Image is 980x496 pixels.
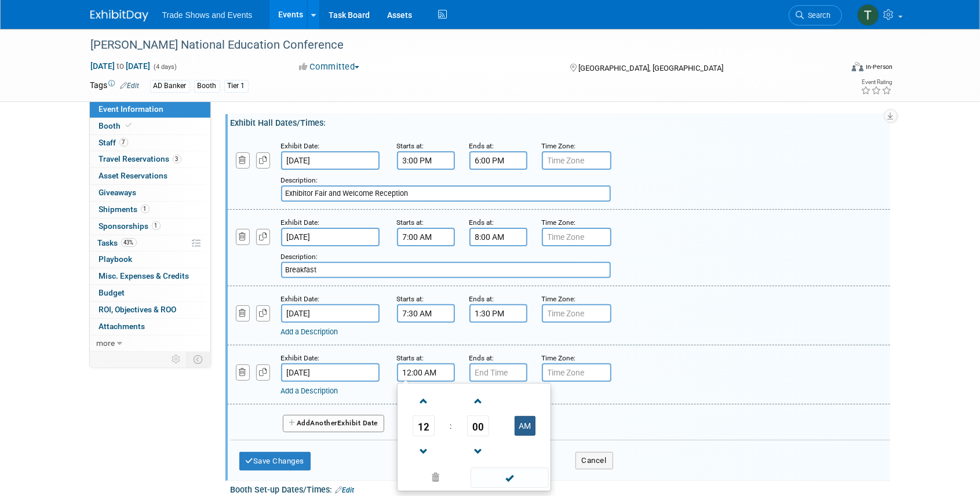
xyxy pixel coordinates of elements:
div: Tier 1 [224,80,249,92]
a: more [90,335,210,352]
span: Event Information [99,104,164,114]
small: Time Zone: [542,354,576,362]
span: Sponsorships [99,221,161,231]
a: Giveaways [90,185,210,201]
a: Event Information [90,101,210,118]
a: Edit [121,82,140,90]
div: In-Person [865,63,892,71]
input: End Time [469,363,527,382]
a: Sponsorships1 [90,218,210,235]
a: Shipments1 [90,202,210,218]
small: Ends at: [469,295,494,303]
button: AM [515,416,535,436]
small: Starts at: [397,218,424,227]
input: End Time [469,304,527,323]
span: Trade Shows and Events [162,10,253,20]
button: AddAnotherExhibit Date [283,415,385,432]
span: Shipments [99,205,150,214]
input: End Time [469,151,527,170]
input: Date [281,228,380,246]
small: Starts at: [397,354,424,362]
a: Misc. Expenses & Credits [90,268,210,285]
td: Personalize Event Tab Strip [167,352,187,367]
small: Ends at: [469,354,494,362]
input: Date [281,304,380,323]
span: (4 days) [153,63,177,71]
input: Date [281,363,380,382]
span: to [115,61,126,71]
span: [DATE] [DATE] [90,61,151,71]
a: Search [789,5,842,25]
small: Exhibit Date: [281,354,320,362]
a: Increment Minute [467,386,489,415]
a: Playbook [90,251,210,268]
a: Tasks43% [90,235,210,251]
span: Attachments [99,322,145,331]
small: Time Zone: [542,218,576,227]
a: Add a Description [281,386,338,395]
span: Misc. Expenses & Credits [99,271,190,280]
div: Event Rating [861,79,892,85]
span: Pick Hour [413,415,435,436]
span: Travel Reservations [99,154,181,163]
small: Exhibit Date: [281,218,320,227]
small: Description: [281,176,318,184]
a: Increment Hour [413,386,435,415]
small: Time Zone: [542,295,576,303]
img: ExhibitDay [90,10,148,21]
td: Tags [90,79,140,93]
span: Giveaways [99,188,137,197]
a: Booth [90,118,210,134]
span: ROI, Objectives & ROO [99,305,177,314]
span: Pick Minute [467,415,489,436]
input: Time Zone [542,151,611,170]
a: Decrement Minute [467,436,489,466]
a: Asset Reservations [90,168,210,184]
small: Ends at: [469,218,494,227]
a: Decrement Hour [413,436,435,466]
a: Done [469,471,549,487]
a: Edit [336,486,355,494]
small: Starts at: [397,295,424,303]
td: Toggle Event Tabs [187,352,210,367]
span: 3 [173,155,181,163]
span: [GEOGRAPHIC_DATA], [GEOGRAPHIC_DATA] [578,64,723,72]
input: Description [281,185,611,202]
img: Tiff Wagner [857,4,879,26]
a: ROI, Objectives & ROO [90,302,210,318]
button: Cancel [575,452,613,469]
div: Booth [194,80,220,92]
input: Date [281,151,380,170]
small: Starts at: [397,142,424,150]
button: Save Changes [239,452,311,471]
span: 1 [141,205,150,213]
span: Search [804,11,831,20]
span: 43% [121,238,137,247]
input: End Time [469,228,527,246]
a: Add a Description [281,327,338,336]
button: Committed [295,61,364,73]
a: Clear selection [400,470,472,486]
a: Travel Reservations3 [90,151,210,167]
div: Event Format [774,60,893,78]
small: Description: [281,253,318,261]
span: more [97,338,115,348]
small: Exhibit Date: [281,295,320,303]
input: Time Zone [542,228,611,246]
input: Start Time [397,304,455,323]
td: : [448,415,454,436]
input: Start Time [397,363,455,382]
span: Staff [99,138,128,147]
small: Ends at: [469,142,494,150]
span: Asset Reservations [99,171,168,180]
div: AD Banker [150,80,190,92]
div: Exhibit Hall Dates/Times: [231,114,890,129]
input: Time Zone [542,304,611,323]
input: Description [281,262,611,278]
a: Budget [90,285,210,301]
img: Format-Inperson.png [852,62,864,71]
span: Tasks [98,238,137,247]
small: Exhibit Date: [281,142,320,150]
a: Attachments [90,319,210,335]
span: Budget [99,288,125,297]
